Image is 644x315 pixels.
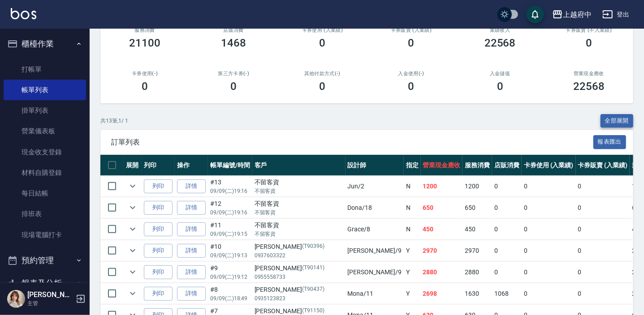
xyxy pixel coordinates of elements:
[126,201,139,214] button: expand row
[100,117,128,125] p: 共 13 筆, 1 / 1
[144,179,173,193] button: 列印
[576,240,630,261] td: 0
[522,219,576,240] td: 0
[255,221,343,230] div: 不留客資
[492,155,522,176] th: 店販消費
[467,71,534,77] h2: 入金儲值
[4,183,86,204] a: 每日結帳
[210,251,250,260] p: 09/09 (二) 19:13
[177,244,206,258] a: 詳情
[4,162,86,183] a: 材料自購登錄
[4,80,86,100] a: 帳單列表
[7,290,25,308] img: Person
[421,262,463,283] td: 2880
[200,27,267,33] h2: 店販消費
[377,27,445,33] h2: 卡券販賣 (入業績)
[255,209,343,217] p: 不留客資
[462,176,492,197] td: 1200
[208,262,252,283] td: #9
[576,219,630,240] td: 0
[563,9,592,20] div: 上越府中
[421,155,463,176] th: 營業現金應收
[144,244,173,258] button: 列印
[221,37,246,49] h3: 1468
[555,27,622,33] h2: 卡券販賣 (不入業績)
[208,197,252,218] td: #12
[492,219,522,240] td: 0
[129,37,160,49] h3: 21100
[210,230,250,238] p: 09/09 (二) 19:15
[408,37,415,49] h3: 0
[255,285,343,294] div: [PERSON_NAME]
[255,273,343,281] p: 0955558733
[462,219,492,240] td: 450
[522,155,576,176] th: 卡券使用 (入業績)
[177,179,206,193] a: 詳情
[492,262,522,283] td: 0
[210,187,250,195] p: 09/09 (二) 19:16
[126,265,139,279] button: expand row
[302,264,324,273] p: (T90141)
[576,176,630,197] td: 0
[346,155,404,176] th: 設計師
[484,37,516,49] h3: 22568
[142,80,148,93] h3: 0
[462,283,492,304] td: 1630
[210,273,250,281] p: 09/09 (二) 19:12
[346,283,404,304] td: Mona /11
[549,5,595,24] button: 上越府中
[111,138,593,147] span: 訂單列表
[462,197,492,218] td: 650
[4,249,86,272] button: 預約管理
[599,6,633,23] button: 登出
[289,27,356,33] h2: 卡券使用 (入業績)
[404,219,421,240] td: N
[346,262,404,283] td: [PERSON_NAME] /9
[4,32,86,55] button: 櫃檯作業
[255,178,343,187] div: 不留客資
[255,251,343,260] p: 0937603322
[404,262,421,283] td: Y
[421,176,463,197] td: 1200
[404,155,421,176] th: 指定
[255,294,343,302] p: 0935123823
[593,137,627,146] a: 報表匯出
[255,187,343,195] p: 不留客資
[526,5,544,23] button: save
[208,176,252,197] td: #13
[408,80,415,93] h3: 0
[208,240,252,261] td: #10
[555,71,622,77] h2: 營業現金應收
[421,219,463,240] td: 450
[289,71,356,77] h2: 其他付款方式(-)
[346,176,404,197] td: Jun /2
[124,155,142,176] th: 展開
[377,71,445,77] h2: 入金使用(-)
[210,209,250,217] p: 09/09 (二) 19:16
[126,222,139,236] button: expand row
[208,283,252,304] td: #8
[404,176,421,197] td: N
[586,37,592,49] h3: 0
[144,201,173,215] button: 列印
[177,287,206,301] a: 詳情
[421,197,463,218] td: 650
[255,264,343,273] div: [PERSON_NAME]
[522,240,576,261] td: 0
[492,197,522,218] td: 0
[11,8,36,19] img: Logo
[462,155,492,176] th: 服務消費
[421,283,463,304] td: 2698
[404,197,421,218] td: N
[27,290,73,299] h5: [PERSON_NAME]
[4,225,86,245] a: 現場電腦打卡
[111,71,178,77] h2: 卡券使用(-)
[126,244,139,257] button: expand row
[492,240,522,261] td: 0
[255,199,343,209] div: 不留客資
[522,262,576,283] td: 0
[4,59,86,80] a: 打帳單
[522,176,576,197] td: 0
[346,197,404,218] td: Dona /18
[573,80,605,93] h3: 22568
